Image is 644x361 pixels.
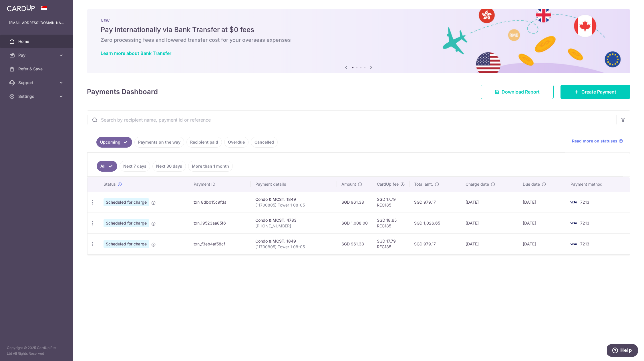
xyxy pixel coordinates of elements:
a: Payments on the way [134,137,184,148]
span: Download Report [502,88,540,95]
td: [DATE] [461,233,518,254]
h6: Zero processing fees and lowered transfer cost for your overseas expenses [101,37,617,43]
img: CardUp [7,5,35,11]
td: [DATE] [518,192,566,213]
span: Scheduled for charge [104,219,149,227]
div: Condo & MCST. 4783 [255,217,332,223]
p: [EMAIL_ADDRESS][DOMAIN_NAME] [9,20,64,26]
div: Condo & MCST. 1849 [255,238,332,244]
td: SGD 961.38 [337,192,372,213]
span: Read more on statuses [572,138,617,144]
img: Bank Card [568,220,579,227]
td: [DATE] [518,213,566,233]
span: Total amt. [414,181,433,187]
p: (11700805) Tower 1 08-05 [255,244,332,250]
input: Search by recipient name, payment id or reference [87,111,616,129]
td: SGD 979.17 [410,192,461,213]
span: 7213 [580,221,589,225]
td: SGD 961.38 [337,233,372,254]
span: Charge date [466,181,489,187]
td: SGD 979.17 [410,233,461,254]
div: Condo & MCST. 1849 [255,197,332,202]
span: Settings [18,94,56,99]
a: More than 1 month [188,161,233,172]
td: SGD 1,026.65 [410,213,461,233]
img: Bank Card [568,241,579,247]
td: txn_19523aa85f6 [189,213,251,233]
a: Learn more about Bank Transfer [101,50,171,56]
a: All [97,161,117,172]
h4: Payments Dashboard [87,87,158,97]
span: Due date [523,181,540,187]
a: Cancelled [251,137,278,148]
td: SGD 18.65 REC185 [372,213,410,233]
th: Payment details [251,177,337,192]
span: CardUp fee [377,181,399,187]
img: Bank transfer banner [87,9,630,73]
td: [DATE] [461,192,518,213]
span: Pay [18,52,56,58]
img: Bank Card [568,199,579,206]
a: Next 30 days [152,161,186,172]
a: Recipient paid [186,137,222,148]
p: [PHONE_NUMBER] [255,223,332,229]
a: Create Payment [560,85,630,99]
span: 7213 [580,241,589,246]
span: Support [18,80,56,86]
span: Home [18,39,56,44]
a: Overdue [224,137,249,148]
h5: Pay internationally via Bank Transfer at $0 fees [101,25,617,34]
span: Scheduled for charge [104,198,149,206]
a: Upcoming [96,137,132,148]
td: [DATE] [461,213,518,233]
a: Read more on statuses [572,138,623,144]
iframe: Opens a widget where you can find more information [607,344,638,358]
td: [DATE] [518,233,566,254]
td: SGD 1,008.00 [337,213,372,233]
td: SGD 17.79 REC185 [372,233,410,254]
span: Scheduled for charge [104,240,149,248]
span: Status [104,181,116,187]
span: Refer & Save [18,66,56,72]
span: Create Payment [581,88,616,95]
a: Download Report [481,85,554,99]
p: NEW [101,18,617,23]
th: Payment ID [189,177,251,192]
p: (11700805) Tower 1 08-05 [255,202,332,208]
td: txn_8db015c9fda [189,192,251,213]
th: Payment method [566,177,630,192]
span: 7213 [580,200,589,205]
a: Next 7 days [120,161,150,172]
td: txn_f3eb4af58cf [189,233,251,254]
td: SGD 17.79 REC185 [372,192,410,213]
span: Amount [341,181,356,187]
